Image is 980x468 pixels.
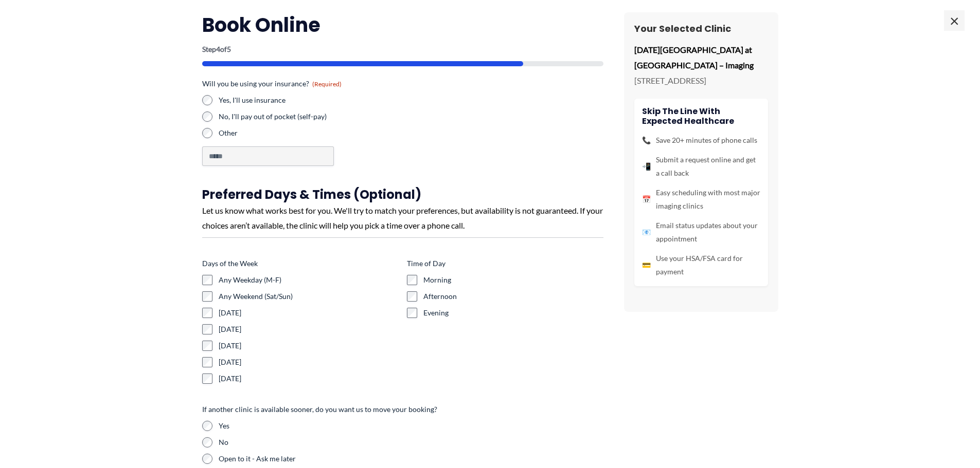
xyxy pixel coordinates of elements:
[423,275,603,285] label: Morning
[634,42,768,72] p: [DATE][GEOGRAPHIC_DATA] at [GEOGRAPHIC_DATA] – Imaging
[634,73,768,88] p: [STREET_ADDRESS]
[219,308,399,318] label: [DATE]
[202,186,603,202] h3: Preferred Days & Times (Optional)
[216,45,220,53] span: 4
[642,252,760,278] li: Use your HSA/FSA card for payment
[312,80,342,88] span: (Required)
[202,46,603,53] p: Step of
[219,454,603,464] label: Open to it - Ask me later
[202,79,342,89] legend: Will you be using your insurance?
[642,226,651,239] span: 📧
[202,203,603,233] div: Let us know what works best for you. We'll try to match your preferences, but availability is not...
[642,193,651,206] span: 📅
[944,10,965,31] span: ×
[219,95,399,105] label: Yes, I'll use insurance
[202,146,334,166] input: Other Choice, please specify
[227,45,231,53] span: 5
[423,308,603,318] label: Evening
[219,373,399,384] label: [DATE]
[219,291,399,302] label: Any Weekend (Sat/Sun)
[219,421,603,431] label: Yes
[642,134,760,147] li: Save 20+ minutes of phone calls
[219,324,399,334] label: [DATE]
[202,258,258,269] legend: Days of the Week
[423,291,603,302] label: Afternoon
[642,134,651,147] span: 📞
[642,186,760,213] li: Easy scheduling with most major imaging clinics
[202,404,437,415] legend: If another clinic is available sooner, do you want us to move your booking?
[219,437,603,447] label: No
[642,219,760,246] li: Email status updates about your appointment
[642,160,651,173] span: 📲
[642,106,760,126] h4: Skip the line with Expected Healthcare
[219,111,399,122] label: No, I'll pay out of pocket (self-pay)
[219,275,399,285] label: Any Weekday (M-F)
[634,23,768,34] h3: Your Selected Clinic
[642,258,651,272] span: 💳
[642,153,760,180] li: Submit a request online and get a call back
[202,12,603,38] h2: Book Online
[407,258,446,269] legend: Time of Day
[219,357,399,367] label: [DATE]
[219,341,399,351] label: [DATE]
[219,128,399,138] label: Other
